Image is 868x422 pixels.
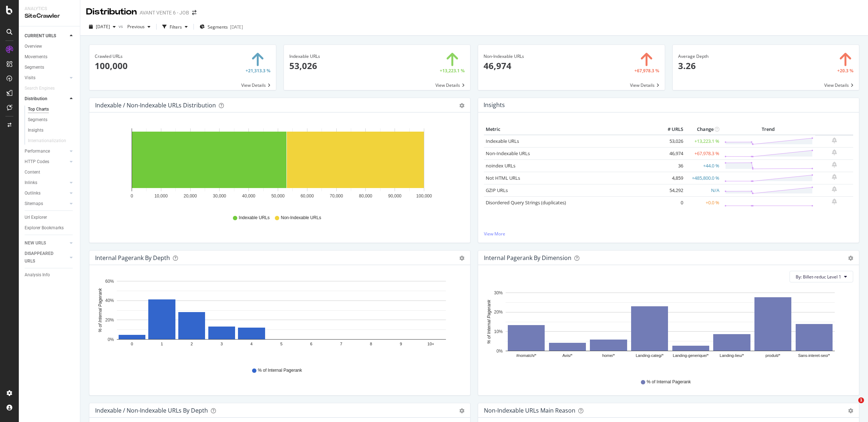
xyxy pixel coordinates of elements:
[484,231,853,237] a: View More
[656,135,685,148] td: 53,026
[656,147,685,159] td: 46,974
[161,342,163,346] text: 1
[832,137,837,143] div: bell-plus
[25,95,47,103] div: Distribution
[258,367,302,374] span: % of Internal Pagerank
[25,179,37,187] div: Inlinks
[25,158,68,166] a: HTTP Codes
[213,193,226,199] text: 30,000
[459,256,464,261] div: gear
[790,271,853,282] button: By: Billet-reduc Level 1
[25,179,68,187] a: Inlinks
[25,239,68,247] a: NEW URLS
[484,288,850,372] div: A chart.
[720,354,744,358] text: Landing-lieu/*
[832,174,837,180] div: bell-plus
[154,193,168,199] text: 10,000
[98,288,103,332] text: % of Internal Pagerank
[25,189,68,197] a: Outlinks
[25,6,74,12] div: Analytics
[685,184,721,196] td: N/A
[647,379,691,385] span: % of Internal Pagerank
[95,102,216,109] div: Indexable / Non-Indexable URLs Distribution
[484,124,656,135] th: Metric
[766,354,781,358] text: produit/*
[486,175,520,181] a: Not HTML URLs
[281,215,321,221] span: Non-Indexable URLs
[25,64,44,71] div: Segments
[25,85,62,92] a: Search Engines
[486,299,492,344] text: % of Internal Pagerank
[96,24,110,30] span: 2025 Sep. 8th
[798,354,830,358] text: Sans-interet-seo/*
[25,74,35,82] div: Visits
[843,397,861,415] iframe: Intercom live chat
[192,10,196,15] div: arrow-right-arrow-left
[848,256,853,261] div: gear
[105,279,114,284] text: 60%
[95,277,461,361] svg: A chart.
[427,342,434,346] text: 10+
[124,21,153,33] button: Previous
[28,127,75,134] a: Insights
[105,298,114,303] text: 40%
[416,193,432,199] text: 100,000
[656,184,685,196] td: 54,292
[25,85,55,92] div: Search Engines
[359,193,373,199] text: 80,000
[25,148,50,155] div: Performance
[636,354,664,358] text: Landing-categ/*
[159,21,191,33] button: Filters
[486,162,515,169] a: noindex URLs
[340,342,342,346] text: 7
[484,254,571,261] div: Internal Pagerank By Dimension
[25,32,68,40] a: CURRENT URLS
[131,193,133,199] text: 0
[25,95,68,103] a: Distribution
[685,172,721,184] td: +485,800.0 %
[28,137,66,145] div: Internationalization
[602,354,615,358] text: home/*
[119,23,124,29] span: vs
[685,135,721,148] td: +13,223.1 %
[28,116,47,124] div: Segments
[656,159,685,172] td: 36
[25,43,42,50] div: Overview
[184,193,197,199] text: 20,000
[486,138,519,144] a: Indexable URLs
[25,224,64,232] div: Explorer Bookmarks
[673,354,709,358] text: Landing-generique/*
[516,354,536,358] text: #nomatch/*
[28,106,49,113] div: Top Charts
[685,196,721,209] td: +0.0 %
[25,250,68,265] a: DISAPPEARED URLS
[95,124,461,208] svg: A chart.
[28,137,73,145] a: Internationalization
[221,342,223,346] text: 3
[400,342,402,346] text: 9
[858,397,864,403] span: 1
[25,200,43,208] div: Sitemaps
[562,354,573,358] text: Avis/*
[25,43,75,50] a: Overview
[105,317,114,323] text: 20%
[86,21,119,33] button: [DATE]
[459,103,464,108] div: gear
[494,329,503,334] text: 10%
[832,186,837,192] div: bell-plus
[25,200,68,208] a: Sitemaps
[370,342,372,346] text: 8
[685,159,721,172] td: +44.0 %
[832,199,837,204] div: bell-plus
[486,150,530,157] a: Non-Indexable URLs
[25,64,75,71] a: Segments
[140,9,189,16] div: AVANT VENTE 6 - JOB
[25,158,49,166] div: HTTP Codes
[95,254,170,261] div: Internal Pagerank by Depth
[656,196,685,209] td: 0
[25,214,75,221] a: Url Explorer
[25,32,56,40] div: CURRENT URLS
[25,224,75,232] a: Explorer Bookmarks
